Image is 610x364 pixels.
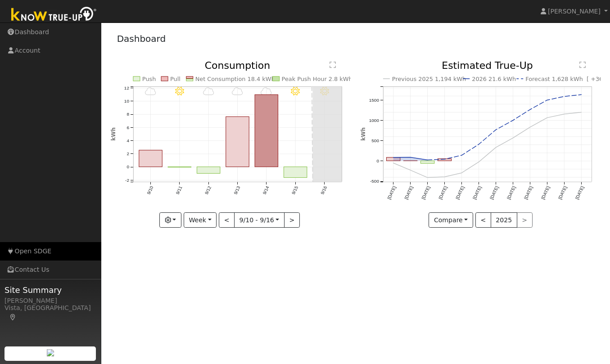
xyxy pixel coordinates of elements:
[234,212,285,228] button: 9/10 - 9/16
[262,185,270,196] text: 9/14
[443,157,446,161] circle: onclick=""
[170,76,181,82] text: Pull
[491,212,517,228] button: 2025
[376,159,379,164] text: 0
[391,162,395,165] circle: onclick=""
[563,112,566,116] circle: onclick=""
[139,150,162,167] rect: onclick=""
[168,167,191,167] rect: onclick=""
[142,76,156,82] text: Push
[425,176,429,180] circle: onclick=""
[369,98,379,103] text: 1500
[557,185,568,200] text: [DATE]
[261,87,272,96] i: 9/14 - Cloudy
[438,159,451,161] rect: onclick=""
[369,118,379,123] text: 1000
[477,143,480,146] circle: onclick=""
[330,61,336,68] text: 
[477,161,480,164] circle: onclick=""
[5,303,96,322] div: Vista, [GEOGRAPHIC_DATA]
[127,138,129,143] text: 4
[284,167,307,178] rect: onclick=""
[127,165,129,170] text: 0
[197,167,220,174] rect: onclick=""
[540,185,551,200] text: [DATE]
[127,152,129,157] text: 2
[47,349,54,356] img: retrieve
[563,95,566,99] circle: onclick=""
[494,128,498,132] circle: onclick=""
[489,185,499,200] text: [DATE]
[204,185,212,196] text: 9/12
[391,156,395,159] circle: onclick=""
[511,136,515,140] circle: onclick=""
[146,185,154,196] text: 9/10
[403,185,414,200] text: [DATE]
[219,212,235,228] button: <
[320,185,328,196] text: 9/16
[442,60,533,71] text: Estimated True-Up
[408,169,412,172] circle: onclick=""
[360,127,366,141] text: kWh
[420,161,434,164] rect: onclick=""
[282,76,352,82] text: Peak Push Hour 2.8 kWh
[255,95,278,167] rect: onclick=""
[175,185,183,196] text: 9/11
[145,87,156,96] i: 9/10 - MostlyCloudy
[574,185,585,200] text: [DATE]
[175,87,184,96] i: 9/11 - Clear
[546,116,549,120] circle: onclick=""
[438,185,448,200] text: [DATE]
[579,61,586,68] text: 
[506,185,516,200] text: [DATE]
[460,154,463,157] circle: onclick=""
[125,178,129,183] text: -2
[392,76,466,82] text: Previous 2025 1,194 kWh
[523,185,533,200] text: [DATE]
[455,185,465,200] text: [DATE]
[5,296,96,306] div: [PERSON_NAME]
[110,127,117,141] text: kWh
[408,156,412,159] circle: onclick=""
[475,212,491,228] button: <
[124,85,129,90] text: 12
[232,87,243,96] i: 9/13 - MostlyCloudy
[529,126,532,129] circle: onclick=""
[460,171,463,175] circle: onclick=""
[5,284,96,296] span: Site Summary
[420,185,431,200] text: [DATE]
[425,158,429,162] circle: onclick=""
[233,185,241,196] text: 9/13
[546,99,549,102] circle: onclick=""
[370,179,379,184] text: -500
[511,119,515,122] circle: onclick=""
[472,185,482,200] text: [DATE]
[226,117,249,167] rect: onclick=""
[117,33,166,44] a: Dashboard
[371,138,379,143] text: 500
[203,87,214,96] i: 9/12 - MostlyCloudy
[127,125,129,130] text: 6
[386,157,400,161] rect: onclick=""
[386,185,397,200] text: [DATE]
[291,185,299,196] text: 9/15
[127,112,129,117] text: 8
[205,60,271,71] text: Consumption
[580,93,583,97] circle: onclick=""
[472,76,516,82] text: 2026 21.6 kWh
[284,212,300,228] button: >
[9,314,17,321] a: Map
[195,76,275,82] text: Net Consumption 18.4 kWh
[529,108,532,112] circle: onclick=""
[580,111,583,114] circle: onclick=""
[494,146,498,149] circle: onclick=""
[124,99,129,103] text: 10
[291,87,300,96] i: 9/15 - Clear
[548,8,601,15] span: [PERSON_NAME]
[443,175,446,179] circle: onclick=""
[7,5,101,25] img: Know True-Up
[429,212,473,228] button: Compare
[184,212,217,228] button: Week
